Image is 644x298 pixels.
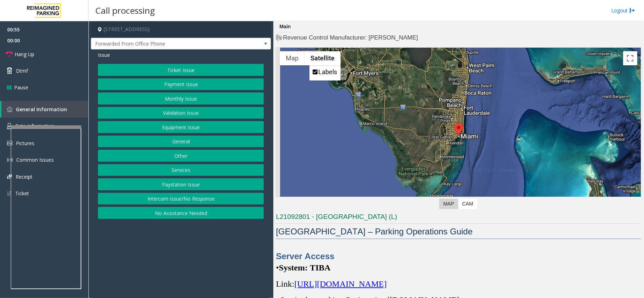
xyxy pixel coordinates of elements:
[98,51,110,59] span: Issue
[14,50,34,58] span: Hang Up
[276,251,334,261] span: Server Access
[7,123,12,129] img: 'icon'
[318,68,337,76] label: Labels
[16,67,28,74] span: Dtmf
[1,101,88,118] a: General Information
[454,123,463,136] div: 701 South Miami Avenue, Miami, FL
[280,51,304,65] button: Show street map
[439,199,458,209] label: Map
[276,263,279,272] span: •
[7,141,12,145] img: 'icon'
[7,190,12,197] img: 'icon'
[98,178,264,190] button: Paystation Issue
[98,93,264,105] button: Monthly Issue
[7,107,12,112] img: 'icon'
[294,279,387,288] span: [URL][DOMAIN_NAME]
[16,106,67,113] span: General Information
[98,78,264,90] button: Payment Issue
[276,279,294,288] span: Link:
[630,7,635,14] img: logout
[7,174,12,179] img: 'icon'
[15,123,54,129] span: Rate Information
[309,65,341,81] ul: Show satellite imagery
[458,199,477,209] label: CAM
[276,227,472,236] span: [GEOGRAPHIC_DATA] – Parking Operations Guide
[98,193,264,205] button: Intercom Issue/No Response
[98,164,264,176] button: Services
[14,84,28,91] span: Pause
[294,282,387,288] a: [URL][DOMAIN_NAME]
[623,51,637,65] button: Toggle fullscreen view
[98,107,264,119] button: Validation Issue
[92,2,158,19] h3: Call processing
[310,66,340,80] li: Labels
[91,21,271,38] h4: [STREET_ADDRESS]
[278,21,292,32] div: Main
[304,51,341,65] button: Show satellite imagery
[611,7,635,14] a: Logout
[7,157,13,163] img: 'icon'
[279,263,331,272] span: System: TIBA
[98,64,264,76] button: Ticket Issue
[276,34,641,42] h4: Revenue Control Manufacturer: [PERSON_NAME]
[91,38,235,49] span: Forwarded From Office Phone
[98,207,264,219] button: No Assistance Needed
[98,121,264,133] button: Equipment Issue
[98,136,264,148] button: General
[98,150,264,162] button: Other
[276,212,641,224] h3: L21092801 - [GEOGRAPHIC_DATA] (L)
